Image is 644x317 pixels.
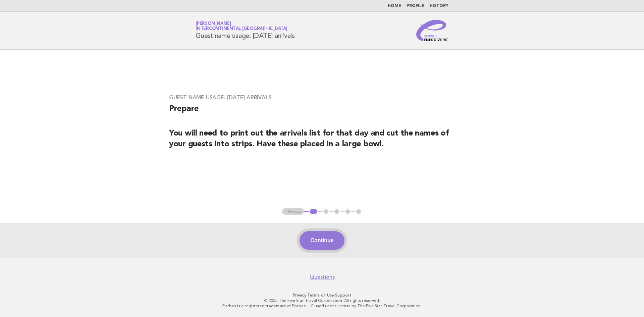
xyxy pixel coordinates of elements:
a: Privacy [293,293,306,298]
a: Home [388,4,401,8]
img: Service Energizers [416,20,448,41]
a: Profile [407,4,424,8]
p: © 2025 The Five Star Travel Corporation. All rights reserved. [117,298,527,303]
a: [PERSON_NAME]InterContinental [GEOGRAPHIC_DATA] [196,21,287,31]
button: Continue [300,231,344,250]
h1: Guest name usage: [DATE] arrivals [196,22,295,39]
h2: You will need to print out the arrivals list for that day and cut the names of your guests into s... [169,128,475,155]
a: Questions [310,274,335,280]
a: Support [335,293,352,298]
p: Forbes is a registered trademark of Forbes LLC used under license by The Five Star Travel Corpora... [117,303,527,309]
h2: Prepare [169,104,475,120]
a: Terms of Use [307,293,334,298]
a: History [430,4,448,8]
p: · · [117,293,527,298]
button: 1 [309,208,318,215]
span: InterContinental [GEOGRAPHIC_DATA] [196,27,287,31]
h3: Guest name usage: [DATE] arrivals [169,94,475,101]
